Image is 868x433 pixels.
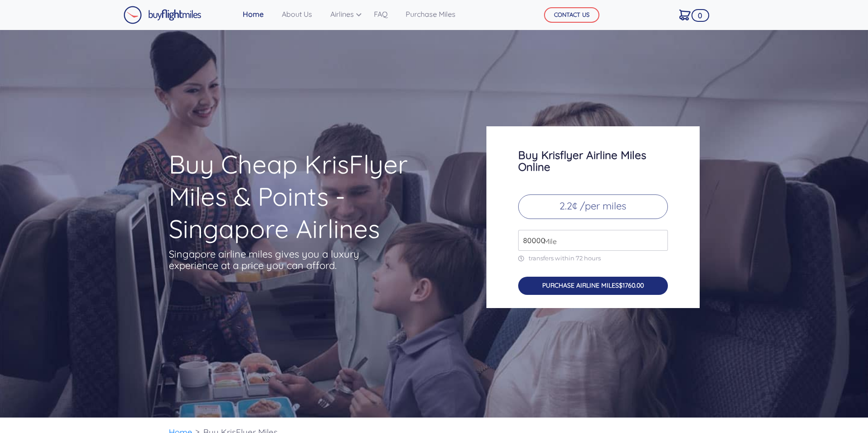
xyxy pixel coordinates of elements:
[402,5,459,23] a: Purchase Miles
[518,254,668,262] p: transfers within 72 hours
[679,10,691,20] img: Cart
[691,9,709,22] span: 0
[327,5,359,23] a: Airlines
[239,5,267,23] a: Home
[123,6,201,24] img: Buy Flight Miles Logo
[518,149,668,173] h3: Buy Krisflyer Airline Miles Online
[544,7,599,23] button: CONTACT US
[370,5,391,23] a: FAQ
[539,236,557,247] span: Mile
[518,194,668,219] p: 2.2¢ /per miles
[278,5,316,23] a: About Us
[169,249,373,271] p: Singapore airline miles gives you a luxury experience at a price you can afford.
[518,277,668,295] button: PURCHASE AIRLINE MILES$1760.00
[123,4,201,26] a: Buy Flight Miles Logo
[169,148,451,245] h1: Buy Cheap KrisFlyer Miles & Points - Singapore Airlines
[619,281,644,289] span: $1760.00
[676,5,694,24] a: 0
